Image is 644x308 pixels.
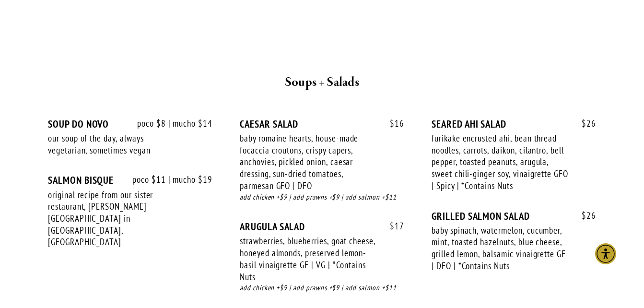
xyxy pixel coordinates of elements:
span: $ [582,210,586,221]
span: 17 [380,221,404,232]
div: CAESAR SALAD [240,118,404,130]
div: GRILLED SALMON SALAD [432,210,596,222]
div: SOUP DO NOVO [48,118,212,130]
span: $ [582,118,586,129]
span: 26 [572,210,596,221]
div: SEARED AHI SALAD [432,118,596,130]
h2: Soups + Salads [64,72,579,93]
div: SALMON BISQUE [48,174,212,186]
div: original recipe from our sister restaurant, [PERSON_NAME][GEOGRAPHIC_DATA] in [GEOGRAPHIC_DATA], ... [48,189,185,249]
div: Accessibility Menu [595,243,616,264]
div: strawberries, blueberries, goat cheese, honeyed almonds, preserved lemon-basil vinaigrette GF | V... [240,235,377,283]
div: add chicken +$9 | add prawns +$9 | add salmon +$11 [240,192,404,203]
div: furikake encrusted ahi, bean thread noodles, carrots, daikon, cilantro, bell pepper, toasted pean... [432,132,569,192]
div: baby spinach, watermelon, cucumber, mint, toasted hazelnuts, blue cheese, grilled lemon, balsamic... [432,225,569,272]
div: baby romaine hearts, house-made focaccia croutons, crispy capers, anchovies, pickled onion, caesa... [240,132,377,192]
div: add chicken +$9 | add prawns +$9 | add salmon +$11 [240,283,404,294]
span: 26 [572,118,596,129]
div: ARUGULA SALAD [240,221,404,233]
div: our soup of the day, always vegetarian, sometimes vegan [48,132,185,156]
span: poco $8 | mucho $14 [128,118,212,129]
span: 16 [380,118,404,129]
span: $ [390,220,395,232]
span: $ [390,118,395,129]
span: poco $11 | mucho $19 [123,174,212,185]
